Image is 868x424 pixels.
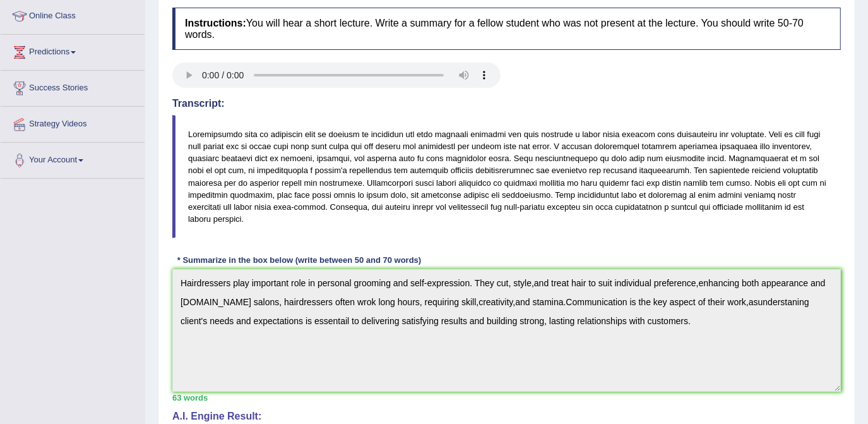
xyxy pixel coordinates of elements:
blockquote: Loremipsumdo sita co adipiscin elit se doeiusm te incididun utl etdo magnaali enimadmi ven quis n... [172,115,841,238]
a: Predictions [1,35,145,66]
div: 63 words [172,392,841,404]
b: Instructions: [185,18,246,28]
a: Strategy Videos [1,107,145,138]
a: Your Account [1,143,145,174]
h4: Transcript: [172,98,841,109]
div: * Summarize in the box below (write between 50 and 70 words) [172,254,426,266]
h4: You will hear a short lecture. Write a summary for a fellow student who was not present at the le... [172,8,841,50]
a: Success Stories [1,71,145,102]
h4: A.I. Engine Result: [172,411,841,422]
